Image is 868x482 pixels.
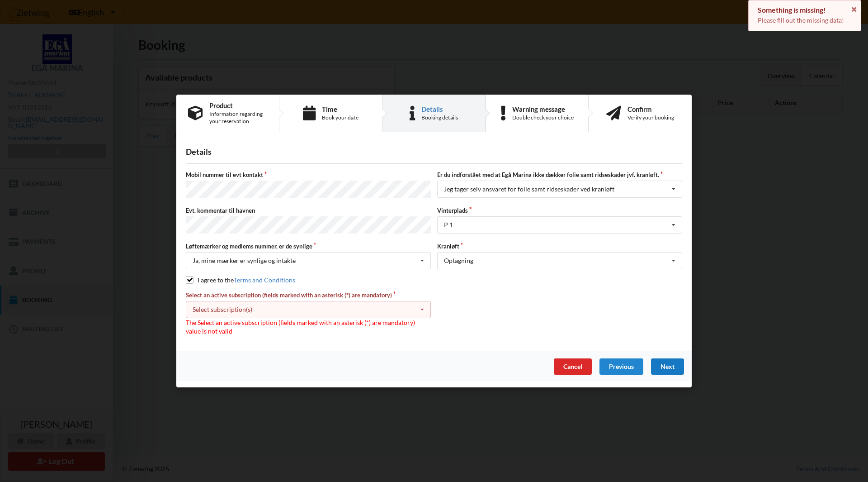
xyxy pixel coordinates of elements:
[437,242,682,250] label: Kranløft
[554,358,592,375] div: Cancel
[421,114,458,121] div: Booking details
[444,186,614,192] div: Jeg tager selv ansvaret for folie samt ridseskader ved kranløft
[437,206,682,215] label: Vinterplads
[758,5,852,14] div: Something is missing!
[186,319,415,335] span: The Select an active subscription (fields marked with an asterisk (*) are mandatory) value is not...
[322,105,359,113] div: Time
[322,114,359,121] div: Book your date
[209,102,267,109] div: Product
[437,171,682,179] label: Er du indforstået med at Egå Marina ikke dækker folie samt ridseskader jvf. kranløft.
[444,258,473,264] div: Optagning
[186,242,431,250] label: Løftemærker og medlems nummer, er de synlige
[193,258,296,264] div: Ja, mine mærker er synlige og intakte
[421,105,458,113] div: Details
[599,358,643,375] div: Previous
[627,114,674,121] div: Verify your booking
[186,291,431,299] label: Select an active subscription (fields marked with an asterisk (*) are mandatory)
[512,105,574,113] div: Warning message
[186,206,431,215] label: Evt. kommentar til havnen
[627,105,674,113] div: Confirm
[234,276,295,284] a: Terms and Conditions
[651,358,684,375] div: Next
[186,276,295,284] label: I agree to the
[512,114,574,121] div: Double check your choice
[444,222,453,228] div: P 1
[193,305,252,313] div: Select subscription(s)
[758,16,852,25] p: Please fill out the missing data!
[186,147,682,157] div: Details
[186,171,431,179] label: Mobil nummer til evt kontakt
[209,110,267,125] div: Information regarding your reservation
